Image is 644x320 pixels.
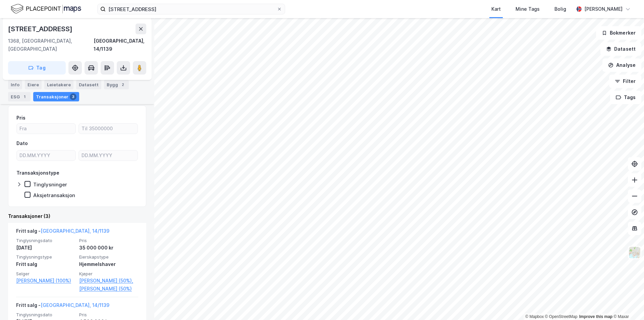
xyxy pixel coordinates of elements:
div: Bygg [104,80,129,89]
button: Datasett [600,42,641,56]
div: Mine Tags [516,5,540,13]
a: [PERSON_NAME] (50%) [79,285,138,293]
div: [STREET_ADDRESS] [8,24,74,34]
div: Leietakere [44,80,73,89]
div: [DATE] [16,244,75,252]
div: Aksjetransaksjon [33,192,75,198]
span: Tinglysningsdato [16,238,75,243]
iframe: Chat Widget [610,288,644,320]
a: [PERSON_NAME] (50%), [79,277,138,285]
span: Pris [79,312,138,318]
div: Fritt salg - [16,227,109,238]
div: 3 [70,93,76,100]
div: 2 [119,81,126,88]
div: Dato [16,139,28,147]
div: Pris [16,114,25,122]
button: Tag [8,61,66,75]
button: Bokmerker [596,26,641,40]
div: Tinglysninger [33,181,67,188]
a: Mapbox [525,314,544,319]
input: DD.MM.YYYY [79,150,138,161]
a: [PERSON_NAME] (100%) [16,277,75,285]
div: Fritt salg - [16,301,109,312]
div: 35 000 000 kr [79,244,138,252]
a: Improve this map [579,314,612,319]
span: Tinglysningsdato [16,312,75,318]
div: Bolig [554,5,566,13]
span: Eierskapstype [79,254,138,260]
div: Eiere [25,80,42,89]
a: [GEOGRAPHIC_DATA], 14/1139 [41,228,109,234]
input: Søk på adresse, matrikkel, gårdeiere, leietakere eller personer [106,4,277,14]
div: Fritt salg [16,260,75,268]
div: Info [8,80,22,89]
input: Fra [17,124,75,134]
span: Tinglysningstype [16,254,75,260]
div: 1368, [GEOGRAPHIC_DATA], [GEOGRAPHIC_DATA] [8,37,94,53]
span: Selger [16,271,75,277]
div: 1 [21,93,28,100]
a: [GEOGRAPHIC_DATA], 14/1139 [41,302,109,308]
a: OpenStreetMap [545,314,578,319]
div: [GEOGRAPHIC_DATA], 14/1139 [94,37,146,53]
div: Transaksjoner [33,92,79,101]
div: Hjemmelshaver [79,260,138,268]
div: [PERSON_NAME] [584,5,623,13]
button: Analyse [602,58,641,72]
div: Transaksjoner (3) [8,212,146,220]
div: ESG [8,92,31,101]
button: Filter [609,75,641,88]
div: Kart [491,5,501,13]
img: logo.f888ab2527a4732fd821a326f86c7f29.svg [11,3,81,15]
span: Pris [79,238,138,243]
div: Datasett [76,80,101,89]
span: Kjøper [79,271,138,277]
input: DD.MM.YYYY [17,150,75,161]
input: Til 35000000 [79,124,138,134]
div: Transaksjonstype [16,169,59,177]
button: Tags [610,91,641,104]
img: Z [628,246,641,259]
